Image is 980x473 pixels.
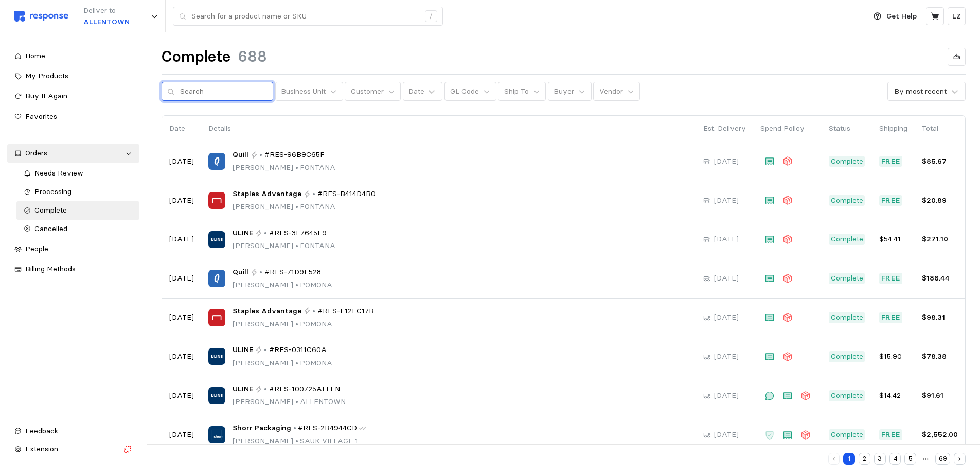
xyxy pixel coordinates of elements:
p: Shipping [879,123,907,134]
p: • [312,306,315,317]
a: Home [7,47,139,65]
p: [DATE] [169,351,194,362]
div: / [425,10,437,23]
p: $78.38 [922,351,958,362]
span: ULINE [233,344,253,356]
span: • [293,241,300,250]
p: • [264,383,267,395]
p: Complete [831,234,863,245]
p: [DATE] [169,195,194,206]
p: [DATE] [169,429,194,441]
button: 2 [859,453,870,465]
p: [DATE] [714,312,739,323]
span: Extension [25,444,58,453]
p: [DATE] [169,234,194,245]
p: [DATE] [169,390,194,401]
p: [PERSON_NAME] POMONA [233,358,332,369]
p: • [264,227,267,239]
span: Quill [233,149,248,161]
div: By most recent [894,86,947,97]
p: Deliver to [83,5,130,16]
p: • [264,344,267,356]
button: 4 [889,453,901,465]
p: [DATE] [714,273,739,284]
span: • [293,397,300,406]
a: Cancelled [16,220,139,238]
span: Staples Advantage [233,188,301,200]
span: Billing Methods [25,264,76,273]
p: [DATE] [714,429,739,441]
span: #RES-3E7645E9 [269,227,327,239]
h1: Complete [162,47,230,67]
p: [PERSON_NAME] FONTANA [233,240,335,252]
a: Needs Review [16,164,139,183]
p: • [312,188,315,200]
p: Free [881,429,901,441]
p: [PERSON_NAME] POMONA [233,319,374,330]
p: [DATE] [714,195,739,206]
img: ULINE [208,231,225,248]
button: Buyer [548,82,592,101]
p: Complete [831,351,863,362]
p: [DATE] [169,312,194,323]
span: • [293,358,300,367]
button: Vendor [593,82,640,101]
input: Search for a product name or SKU [191,7,419,26]
h1: 688 [238,47,267,67]
span: Complete [34,205,67,215]
img: Staples Advantage [208,309,225,326]
span: People [25,244,48,253]
p: Free [881,312,901,323]
button: 3 [874,453,886,465]
button: Customer [345,82,401,101]
p: Total [922,123,958,134]
span: Cancelled [34,224,67,233]
span: ULINE [233,383,253,395]
div: Orders [25,148,121,159]
p: Status [829,123,865,134]
p: Free [881,156,901,167]
a: Processing [16,183,139,201]
span: Needs Review [34,168,83,178]
p: $91.61 [922,390,958,401]
span: Quill [233,267,248,278]
p: Customer [351,86,384,97]
img: Staples Advantage [208,192,225,209]
p: Business Unit [281,86,326,97]
p: $271.10 [922,234,958,245]
span: #RES-B414D4B0 [317,188,376,200]
p: Spend Policy [760,123,814,134]
p: [DATE] [714,351,739,362]
button: Feedback [7,422,139,441]
span: #RES-96B9C65F [264,149,325,161]
a: Orders [7,144,139,163]
p: GL Code [450,86,479,97]
p: $186.44 [922,273,958,284]
p: [DATE] [714,156,739,167]
img: svg%3e [14,11,68,22]
p: Ship To [504,86,529,97]
p: Get Help [886,11,917,22]
button: Business Unit [275,82,343,101]
button: GL Code [444,82,496,101]
p: [DATE] [714,390,739,401]
a: People [7,240,139,258]
img: ULINE [208,348,225,365]
span: ULINE [233,227,253,239]
span: Buy It Again [25,91,67,100]
p: $85.67 [922,156,958,167]
p: [PERSON_NAME] FONTANA [233,201,376,213]
p: [PERSON_NAME] SAUK VILLAGE 1 [233,435,366,447]
p: Complete [831,312,863,323]
p: $14.42 [879,390,907,401]
p: LZ [952,11,961,22]
span: Favorites [25,112,57,121]
p: Details [208,123,689,134]
span: Feedback [25,426,58,435]
span: #RES-2B4944CD [298,423,357,434]
p: Complete [831,390,863,401]
p: Est. Delivery [703,123,746,134]
span: • [293,280,300,289]
button: LZ [948,7,966,25]
p: • [259,149,262,161]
